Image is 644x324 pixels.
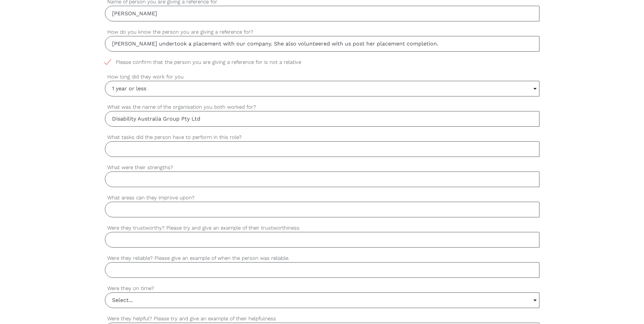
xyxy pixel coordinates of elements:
label: Were they on time? [105,285,539,292]
label: What areas can they improve upon? [105,194,539,202]
label: Were they reliable? Please give an example of when the person was reliable. [105,254,539,262]
label: How long did they work for you [105,73,539,81]
label: Were they trustworthy? Please try and give an example of their trustworthiness [105,224,539,232]
label: What were their strengths? [105,164,539,172]
span: Please confirm that the person you are giving a reference for is not a relative [105,58,314,66]
label: What was the name of the organisation you both worked for? [105,103,539,111]
label: What tasks did the person have to perform in this role? [105,133,539,141]
label: Were they helpful? Please try and give an example of their helpfulness [105,315,539,323]
label: How do you know the person you are giving a reference for? [105,28,539,36]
